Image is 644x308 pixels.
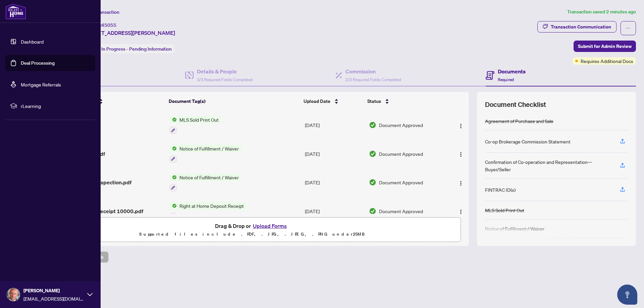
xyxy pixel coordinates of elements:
span: 45055 [101,22,116,28]
span: In Progress - Pending Information [101,46,172,52]
a: Deal Processing [21,60,55,66]
img: Status Icon [169,202,177,209]
span: ellipsis [626,26,631,30]
img: website_grey.svg [11,17,16,23]
button: Logo [455,120,466,130]
img: Status Icon [169,116,177,123]
img: Profile Icon [7,288,20,301]
div: FINTRAC ID(s) [485,186,516,193]
div: Agreement of Purchase and Sale [485,117,553,125]
button: Submit for Admin Review [574,41,636,52]
div: Domain: [PERSON_NAME][DOMAIN_NAME] [17,17,111,23]
button: Upload Forms [251,222,289,230]
span: [PERSON_NAME] [23,287,84,294]
span: Document Approved [379,121,423,129]
button: Logo [455,148,466,159]
button: Status IconNotice of Fulfillment / Waiver [169,174,241,192]
div: MLS Sold Print Out [485,206,524,214]
span: Submit for Admin Review [578,41,632,52]
span: Requires Additional Docs [581,57,633,65]
span: rLearning [21,102,91,110]
span: Upload Date [304,98,330,105]
th: Document Tag(s) [166,92,301,111]
div: Co-op Brokerage Commission Statement [485,138,571,145]
img: logo [5,3,26,19]
span: View Transaction [84,9,119,15]
td: [DATE] [302,139,366,168]
span: RAH deposit receipt 10000.pdf [66,207,143,215]
span: Notice of Fulfillment / Waiver [177,174,241,181]
h4: Details & People [197,67,253,75]
td: [DATE] [302,168,366,197]
span: Drag & Drop orUpload FormsSupported files include .PDF, .JPG, .JPEG, .PNG under25MB [43,218,461,242]
span: 3/3 Required Fields Completed [197,77,253,82]
th: Status [365,92,444,111]
p: Supported files include .PDF, .JPG, .JPEG, .PNG under 25 MB [47,230,457,238]
td: [DATE] [302,111,366,139]
img: Logo [458,123,464,129]
span: Document Approved [379,207,423,215]
button: Status IconRight at Home Deposit Receipt [169,202,247,220]
span: [EMAIL_ADDRESS][DOMAIN_NAME] [23,295,84,302]
img: Status Icon [169,174,177,181]
div: Status: [83,44,174,53]
span: Drag & Drop or [215,222,289,230]
span: Document Checklist [485,100,546,109]
img: Logo [458,152,464,157]
h4: Commission [345,67,401,75]
button: Logo [455,206,466,217]
span: Required [498,77,514,82]
div: v 4.0.25 [19,11,33,16]
img: Logo [458,209,464,214]
span: [STREET_ADDRESS][PERSON_NAME] [83,29,175,37]
span: Right at Home Deposit Receipt [177,202,247,209]
div: Keywords by Traffic [74,40,113,44]
td: [DATE] [302,197,366,226]
th: Upload Date [301,92,365,111]
img: tab_keywords_by_traffic_grey.svg [67,39,72,44]
div: Notice of Fulfillment / Waiver [485,225,544,232]
span: Document Approved [379,179,423,186]
span: MLS Sold Print Out [177,116,221,123]
img: Document Status [369,121,376,129]
button: Open asap [617,285,637,305]
button: Status IconNotice of Fulfillment / Waiver [169,145,241,163]
img: Status Icon [169,145,177,152]
article: Transaction saved 2 minutes ago [567,8,636,16]
span: 2/2 Required Fields Completed [345,77,401,82]
div: Transaction Communication [551,21,611,32]
img: tab_domain_overview_orange.svg [18,39,23,44]
span: Status [367,98,381,105]
a: Mortgage Referrals [21,81,61,87]
h4: Documents [498,67,526,75]
button: Transaction Communication [537,21,616,33]
img: Document Status [369,207,376,215]
div: Confirmation of Co-operation and Representation—Buyer/Seller [485,158,612,173]
span: Notice of Fulfillment / Waiver [177,145,241,152]
th: (9) File Name [63,92,166,111]
div: Domain Overview [25,40,60,44]
button: Logo [455,177,466,188]
img: Logo [458,181,464,186]
img: Document Status [369,150,376,158]
a: Dashboard [21,39,44,45]
button: Status IconMLS Sold Print Out [169,116,221,134]
img: logo_orange.svg [11,11,16,16]
span: Document Approved [379,150,423,158]
img: Document Status [369,179,376,186]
